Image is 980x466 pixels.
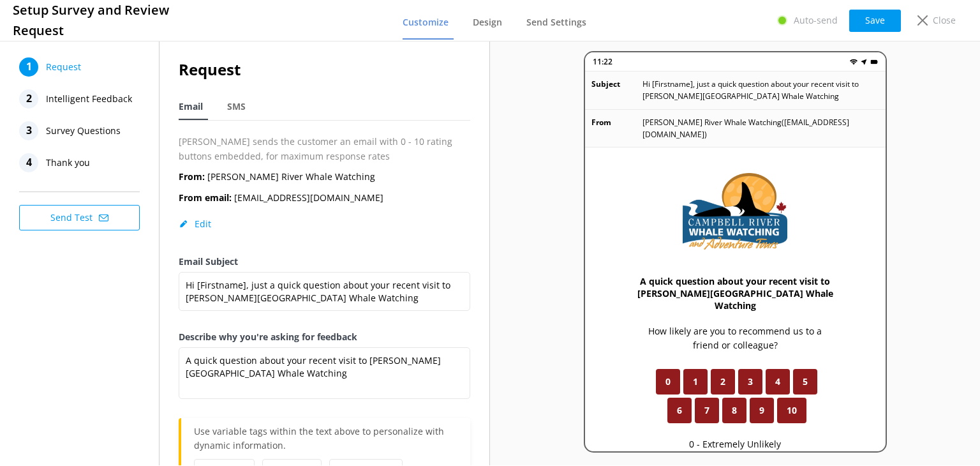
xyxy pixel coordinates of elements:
span: 10 [787,403,797,417]
img: near-me.png [860,58,868,66]
span: Send Settings [526,16,586,29]
span: Thank you [46,153,90,172]
button: Save [849,10,901,32]
h3: A quick question about your recent visit to [PERSON_NAME][GEOGRAPHIC_DATA] Whale Watching [636,275,835,312]
div: 4 [19,153,38,172]
b: From email: [179,192,232,204]
span: 6 [677,403,682,417]
span: SMS [227,100,246,113]
p: Subject [591,78,642,102]
p: [PERSON_NAME] River Whale Watching ( [EMAIL_ADDRESS][DOMAIN_NAME] ) [642,116,879,140]
p: Use variable tags within the text above to personalize with dynamic information. [194,425,457,459]
img: wifi.png [850,58,857,66]
p: 0 - Extremely Unlikely [689,437,781,451]
textarea: Hi [Firstname], just a quick question about your recent visit to [PERSON_NAME][GEOGRAPHIC_DATA] W... [179,272,470,311]
p: Hi [Firstname], just a quick question about your recent visit to [PERSON_NAME][GEOGRAPHIC_DATA] W... [642,78,879,102]
h2: Request [179,57,470,82]
p: [PERSON_NAME] sends the customer an email with 0 - 10 rating buttons embedded, for maximum respon... [179,135,470,163]
span: 1 [693,375,698,389]
div: 2 [19,89,38,109]
span: 9 [759,403,764,417]
span: 0 [665,375,671,389]
span: Survey Questions [46,121,121,140]
div: 1 [19,57,38,77]
span: 8 [732,403,737,417]
img: battery.png [870,58,878,66]
p: [PERSON_NAME] River Whale Watching [179,170,375,184]
label: Email Subject [179,255,470,269]
button: Send Test [19,205,140,230]
p: From [591,116,642,140]
p: How likely are you to recommend us to a friend or colleague? [636,324,835,353]
span: Customize [403,16,449,29]
div: 3 [19,121,38,140]
b: From: [179,170,205,183]
span: Request [46,57,81,77]
img: 654-1741904015.png [683,173,787,250]
span: 5 [803,375,808,389]
span: 7 [704,403,709,417]
label: Describe why you're asking for feedback [179,330,470,344]
span: Design [473,16,502,29]
button: Edit [179,218,211,230]
span: 4 [775,375,780,389]
p: Auto-send [794,13,838,27]
span: Email [179,100,203,113]
span: 2 [720,375,725,389]
p: 11:22 [593,56,612,68]
p: Close [933,13,956,27]
span: 3 [748,375,753,389]
p: [EMAIL_ADDRESS][DOMAIN_NAME] [179,191,383,205]
span: Intelligent Feedback [46,89,132,109]
textarea: A quick question about your recent visit to [PERSON_NAME][GEOGRAPHIC_DATA] Whale Watching [179,347,470,399]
